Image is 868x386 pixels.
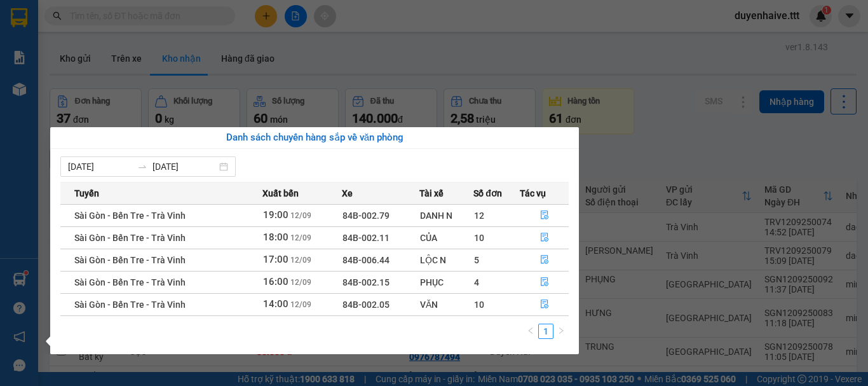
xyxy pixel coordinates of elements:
span: 16:00 [263,276,288,287]
span: swap-right [137,162,147,172]
span: 84B-002.15 [342,277,390,287]
button: right [553,324,569,339]
div: PHỤC [420,275,473,289]
span: Tuyến [74,186,99,200]
input: Đến ngày [153,160,217,174]
span: 84B-002.11 [342,233,390,243]
li: Previous Page [523,324,538,339]
div: CỦA [420,231,473,245]
span: 12 [474,210,484,221]
span: 17:00 [263,254,288,265]
span: file-done [540,255,549,265]
button: file-done [520,228,568,248]
span: Tài xế [419,186,444,200]
div: LỘC N [420,253,473,267]
span: 4 [474,277,479,287]
div: VĂN [420,298,473,312]
button: file-done [520,205,568,226]
span: Sài Gòn - Bến Tre - Trà Vinh [74,277,186,287]
span: 18:00 [263,231,288,243]
span: 19:00 [263,209,288,221]
button: file-done [520,250,568,270]
span: Xuất bến [262,186,299,200]
span: Xe [342,186,353,200]
span: Số đơn [473,186,502,200]
span: 12/09 [290,211,311,220]
a: 1 [539,324,553,338]
span: file-done [540,300,549,310]
span: Sài Gòn - Bến Tre - Trà Vinh [74,210,186,221]
span: file-done [540,277,549,287]
input: Từ ngày [68,160,132,174]
button: file-done [520,272,568,293]
span: 10 [474,300,484,310]
span: to [137,162,147,172]
li: 1 [538,324,553,339]
span: Sài Gòn - Bến Tre - Trà Vinh [74,300,186,310]
button: file-done [520,294,568,315]
span: Sài Gòn - Bến Tre - Trà Vinh [74,233,186,243]
span: left [527,327,534,334]
div: DANH N [420,209,473,223]
span: 12/09 [290,300,311,309]
span: right [557,327,565,334]
span: 12/09 [290,233,311,242]
div: Danh sách chuyến hàng sắp về văn phòng [60,130,569,146]
span: 5 [474,255,479,265]
span: 12/09 [290,256,311,265]
span: 14:00 [263,298,288,310]
span: 12/09 [290,278,311,287]
span: 10 [474,233,484,243]
span: 84B-006.44 [342,255,390,265]
span: 84B-002.05 [342,300,390,310]
button: left [523,324,538,339]
li: Next Page [553,324,569,339]
span: file-done [540,233,549,243]
span: 84B-002.79 [342,210,390,221]
span: Sài Gòn - Bến Tre - Trà Vinh [74,255,186,265]
span: Tác vụ [520,186,546,200]
span: file-done [540,210,549,221]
